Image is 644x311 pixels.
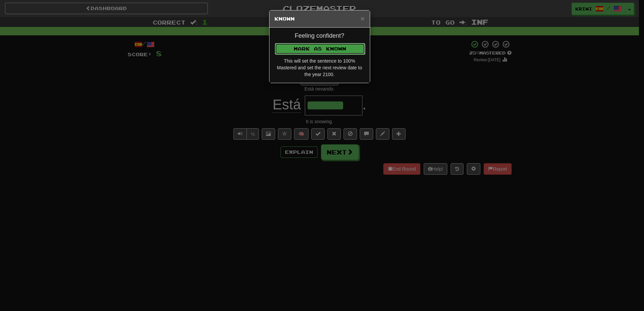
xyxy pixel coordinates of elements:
span: × [360,14,364,22]
div: This will set the sentence to 100% Mastered and set the next review date to the year 2100. [275,58,365,78]
h5: Known [275,15,365,22]
h4: Feeling confident? [275,33,365,39]
button: Close [360,15,364,22]
button: Mark as Known [275,43,365,55]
